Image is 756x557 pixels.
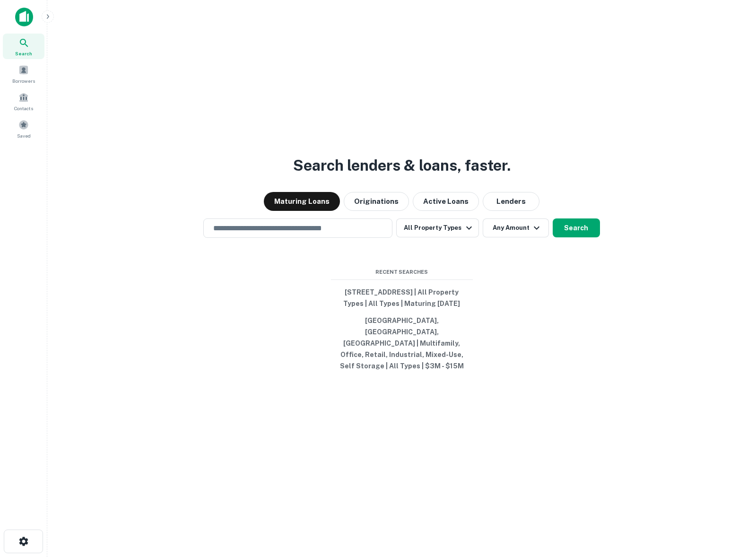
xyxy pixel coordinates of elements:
button: Active Loans [413,192,479,211]
a: Saved [3,116,44,141]
span: Saved [17,132,31,139]
button: [GEOGRAPHIC_DATA], [GEOGRAPHIC_DATA], [GEOGRAPHIC_DATA] | Multifamily, Office, Retail, Industrial... [331,312,473,374]
span: Search [15,50,32,57]
button: Originations [344,192,409,211]
button: Search [553,218,600,237]
a: Contacts [3,88,44,114]
button: Lenders [483,192,539,211]
button: Maturing Loans [264,192,340,211]
img: capitalize-icon.png [15,8,33,26]
iframe: Chat Widget [709,481,756,527]
button: [STREET_ADDRESS] | All Property Types | All Types | Maturing [DATE] [331,284,473,312]
h3: Search lenders & loans, faster. [293,154,511,177]
a: Borrowers [3,61,44,87]
button: Any Amount [483,218,549,237]
span: Recent Searches [331,268,473,276]
span: Borrowers [12,77,35,85]
button: All Property Types [396,218,478,237]
a: Search [3,34,44,59]
span: Contacts [14,104,33,112]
